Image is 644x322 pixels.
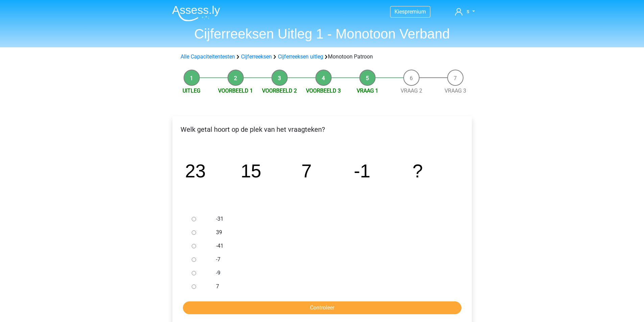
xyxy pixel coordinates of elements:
[216,215,450,223] label: -31
[278,53,323,60] a: Cijferreeksen uitleg
[216,255,450,264] label: -7
[306,88,341,94] a: Voorbeeld 3
[216,242,450,250] label: -41
[445,88,466,94] a: Vraag 3
[216,269,450,277] label: -9
[185,160,206,181] tspan: 23
[262,88,297,94] a: Voorbeeld 2
[401,88,422,94] a: Vraag 2
[167,26,478,42] h1: Cijferreeksen Uitleg 1 - Monotoon Verband
[172,5,220,21] img: Assessly
[412,160,423,181] tspan: ?
[178,53,467,61] div: Monotoon Patroon
[216,228,450,237] label: 39
[178,124,467,134] p: Welk getal hoort op de plek van het vraagteken?
[452,7,477,16] a: s
[241,53,272,60] a: Cijferreeksen
[183,88,200,94] a: Uitleg
[395,8,405,15] span: Kies
[218,88,253,94] a: Voorbeeld 1
[181,53,235,60] a: Alle Capaciteitentesten
[240,160,261,181] tspan: 15
[354,160,370,181] tspan: -1
[405,8,426,15] span: premium
[216,282,450,291] label: 7
[390,7,430,16] a: Kiespremium
[357,88,378,94] a: Vraag 1
[467,8,469,15] span: s
[183,301,461,314] input: Controleer
[301,160,311,181] tspan: 7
